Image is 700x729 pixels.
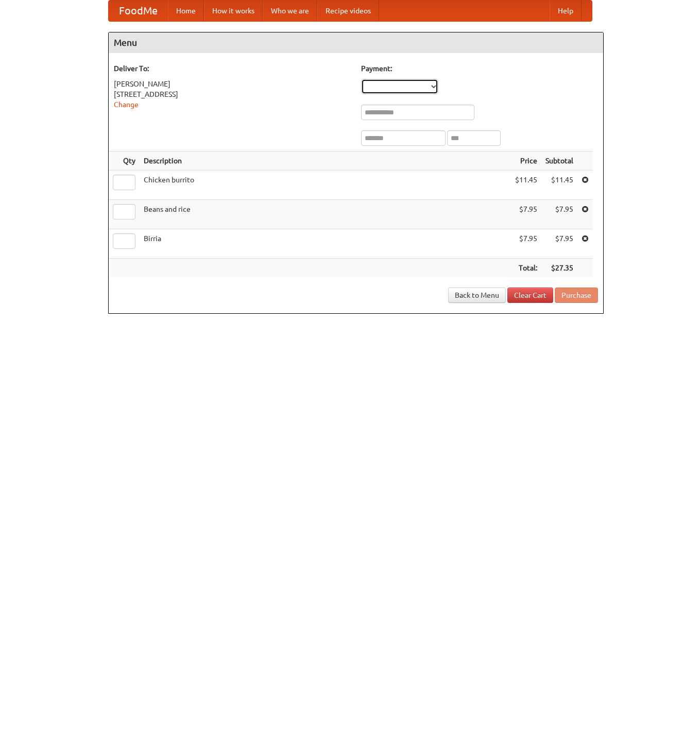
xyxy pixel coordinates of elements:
h5: Payment: [361,63,598,74]
th: Total: [511,259,541,278]
a: Home [168,1,204,21]
a: FoodMe [109,1,168,21]
h5: Deliver To: [114,63,351,74]
th: Price [511,151,541,171]
div: [STREET_ADDRESS] [114,89,351,99]
a: Help [550,1,582,21]
a: Clear Cart [507,287,553,303]
td: $7.95 [541,229,577,259]
th: $27.35 [541,259,577,278]
td: $7.95 [511,200,541,229]
a: Who we are [263,1,317,21]
th: Subtotal [541,151,577,171]
a: How it works [204,1,263,21]
td: Beans and rice [140,200,511,229]
td: Birria [140,229,511,259]
td: $11.45 [541,171,577,200]
a: Back to Menu [448,287,506,303]
th: Description [140,151,511,171]
h4: Menu [109,32,603,53]
td: Chicken burrito [140,171,511,200]
td: $11.45 [511,171,541,200]
td: $7.95 [541,200,577,229]
a: Recipe videos [317,1,379,21]
div: [PERSON_NAME] [114,79,351,89]
button: Purchase [555,287,598,303]
th: Qty [109,151,140,171]
td: $7.95 [511,229,541,259]
a: Change [114,100,139,109]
